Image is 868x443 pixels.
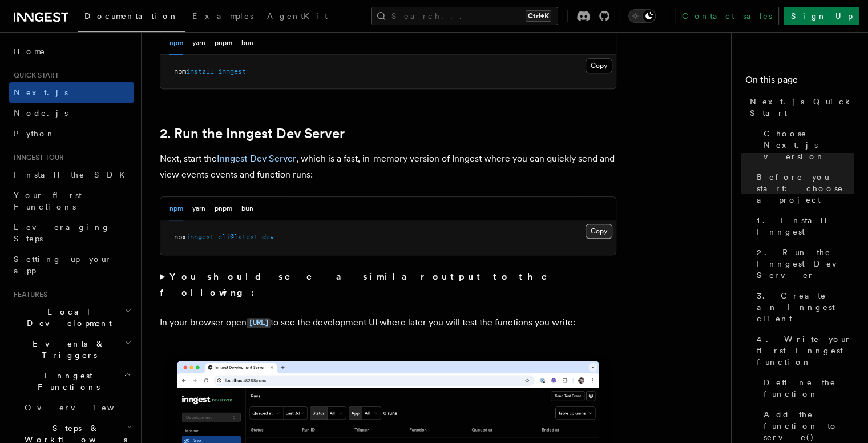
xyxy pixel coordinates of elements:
[14,255,112,275] span: Setting up your app
[9,301,134,333] button: Local Development
[160,151,616,183] p: Next, start the , which is a fast, in-memory version of Inngest where you can quickly send and vi...
[757,215,854,237] span: 1. Install Inngest
[586,224,612,239] button: Copy
[9,185,134,217] a: Your first Functions
[160,271,563,298] strong: You should see a similar output to the following:
[267,11,328,21] span: AgentKit
[752,285,854,329] a: 3. Create an Inngest client
[764,128,854,162] span: Choose Next.js version
[215,197,232,220] button: pnpm
[174,233,186,241] span: npx
[757,290,854,324] span: 3. Create an Inngest client
[752,329,854,372] a: 4. Write your first Inngest function
[192,11,253,21] span: Examples
[241,31,253,55] button: bun
[14,191,82,211] span: Your first Functions
[759,372,854,404] a: Define the function
[9,82,134,103] a: Next.js
[9,333,134,365] button: Events & Triggers
[764,377,854,400] span: Define the function
[14,88,68,97] span: Next.js
[9,306,124,329] span: Local Development
[628,9,656,23] button: Toggle dark mode
[750,96,854,119] span: Next.js Quick Start
[192,197,205,220] button: yarn
[14,108,68,118] span: Node.js
[169,197,183,220] button: npm
[186,67,214,75] span: install
[185,3,260,31] a: Examples
[241,197,253,220] button: bun
[25,403,142,412] span: Overview
[9,123,134,144] a: Python
[752,242,854,285] a: 2. Run the Inngest Dev Server
[526,10,551,22] kbd: Ctrl+K
[84,11,179,21] span: Documentation
[9,249,134,281] a: Setting up your app
[217,153,296,164] a: Inngest Dev Server
[160,269,616,301] summary: You should see a similar output to the following:
[14,170,132,179] span: Install the SDK
[675,7,779,25] a: Contact sales
[9,338,124,361] span: Events & Triggers
[9,290,47,299] span: Features
[260,3,334,31] a: AgentKit
[14,46,46,57] span: Home
[757,333,854,368] span: 4. Write your first Inngest function
[784,7,859,25] a: Sign Up
[192,31,205,55] button: yarn
[247,318,271,328] code: [URL]
[752,167,854,210] a: Before you start: choose a project
[745,73,854,91] h4: On this page
[160,126,345,142] a: 2. Run the Inngest Dev Server
[752,210,854,242] a: 1. Install Inngest
[586,58,612,73] button: Copy
[745,91,854,123] a: Next.js Quick Start
[9,217,134,249] a: Leveraging Steps
[9,370,123,393] span: Inngest Functions
[9,153,64,162] span: Inngest tour
[20,397,134,418] a: Overview
[757,247,854,281] span: 2. Run the Inngest Dev Server
[757,171,854,206] span: Before you start: choose a project
[759,123,854,167] a: Choose Next.js version
[262,233,274,241] span: dev
[215,31,232,55] button: pnpm
[371,7,558,25] button: Search...Ctrl+K
[764,409,854,443] span: Add the function to serve()
[9,41,134,62] a: Home
[9,365,134,397] button: Inngest Functions
[218,67,246,75] span: inngest
[247,317,271,328] a: [URL]
[9,164,134,185] a: Install the SDK
[186,233,258,241] span: inngest-cli@latest
[78,3,185,32] a: Documentation
[160,315,616,331] p: In your browser open to see the development UI where later you will test the functions you write:
[14,129,55,138] span: Python
[14,223,110,243] span: Leveraging Steps
[9,103,134,123] a: Node.js
[9,71,59,80] span: Quick start
[174,67,186,75] span: npm
[169,31,183,55] button: npm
